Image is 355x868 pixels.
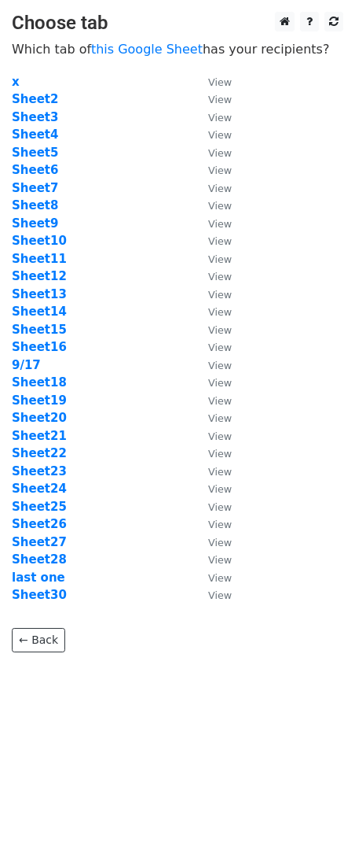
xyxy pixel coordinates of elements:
[12,146,58,160] a: Sheet5
[12,181,58,195] a: Sheet7
[208,112,232,124] small: View
[12,198,58,212] a: Sheet8
[192,252,232,266] a: View
[192,216,232,231] a: View
[192,411,232,425] a: View
[12,41,343,57] p: Which tab of has your recipients?
[12,12,343,35] h3: Choose tab
[12,588,67,602] strong: Sheet30
[208,466,232,478] small: View
[208,200,232,212] small: View
[208,183,232,194] small: View
[192,446,232,460] a: View
[192,127,232,142] a: View
[192,552,232,567] a: View
[192,588,232,602] a: View
[192,535,232,549] a: View
[12,482,67,496] strong: Sheet24
[192,269,232,283] a: View
[208,430,232,442] small: View
[208,554,232,566] small: View
[192,163,232,177] a: View
[12,517,67,531] a: Sheet26
[12,252,67,266] a: Sheet11
[12,75,20,89] a: x
[12,500,67,514] a: Sheet25
[12,92,58,106] a: Sheet2
[208,501,232,513] small: View
[208,147,232,159] small: View
[192,340,232,354] a: View
[208,289,232,301] small: View
[12,552,67,567] a: Sheet28
[192,146,232,160] a: View
[12,628,65,652] a: ← Back
[12,323,67,337] a: Sheet15
[12,127,58,142] a: Sheet4
[91,42,203,57] a: this Google Sheet
[208,235,232,247] small: View
[208,306,232,318] small: View
[208,94,232,105] small: View
[192,358,232,372] a: View
[192,198,232,212] a: View
[208,377,232,389] small: View
[192,181,232,195] a: View
[12,269,67,283] a: Sheet12
[12,287,67,301] a: Sheet13
[208,271,232,283] small: View
[208,324,232,336] small: View
[208,253,232,265] small: View
[192,110,232,124] a: View
[12,340,67,354] a: Sheet16
[192,482,232,496] a: View
[12,110,58,124] a: Sheet3
[12,446,67,460] strong: Sheet22
[208,412,232,424] small: View
[192,375,232,390] a: View
[12,163,58,177] a: Sheet6
[208,519,232,530] small: View
[12,358,41,372] a: 9/17
[208,129,232,141] small: View
[12,411,67,425] strong: Sheet20
[192,393,232,408] a: View
[208,537,232,549] small: View
[208,395,232,407] small: View
[192,464,232,478] a: View
[208,589,232,601] small: View
[12,535,67,549] a: Sheet27
[12,464,67,478] a: Sheet23
[12,375,67,390] a: Sheet18
[12,305,67,319] a: Sheet14
[208,76,232,88] small: View
[12,216,58,231] a: Sheet9
[208,342,232,353] small: View
[192,92,232,106] a: View
[12,234,67,248] a: Sheet10
[208,164,232,176] small: View
[12,429,67,443] a: Sheet21
[208,360,232,371] small: View
[208,218,232,230] small: View
[12,393,67,408] strong: Sheet19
